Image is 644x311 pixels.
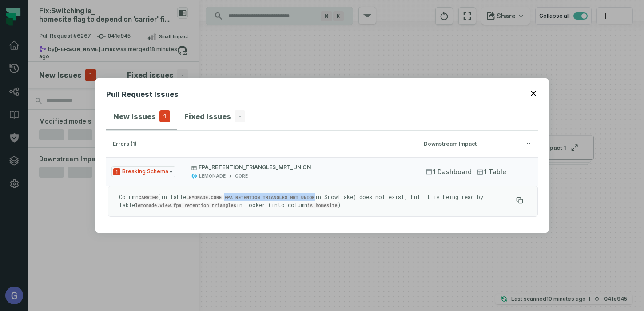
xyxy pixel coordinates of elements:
[184,111,231,122] h4: Fixed Issues
[106,157,538,222] div: errors (1)Downstream Impact
[106,89,179,103] h2: Pull Request Issues
[113,111,156,122] h4: New Issues
[307,203,338,208] code: is_homesite
[186,195,315,200] code: LEMONADE.CORE.FPA_RETENTION_TRIANGLES_MRT_UNION
[119,193,513,209] p: Column (in table in Snowflake) does not exist, but it is being read by table in Looker (into colu...
[199,173,226,179] div: LEMONADE
[113,141,418,148] div: errors (1)
[113,141,531,148] button: errors (1)Downstream Impact
[106,186,538,217] div: Issue TypeFPA_RETENTION_TRIANGLES_MRT_UNIONLEMONADECORE1 Dashboard1 Table
[477,167,506,176] span: 1 Table
[113,168,120,175] span: Severity
[106,157,538,186] button: Issue TypeFPA_RETENTION_TRIANGLES_MRT_UNIONLEMONADECORE1 Dashboard1 Table
[191,164,410,171] p: FPA_RETENTION_TRIANGLES_MRT_UNION
[135,203,236,208] code: lemonade.view.fpa_retention_triangles
[111,166,175,177] span: Issue Type
[235,110,245,123] span: -
[159,110,170,123] span: 1
[426,167,472,176] span: 1 Dashboard
[424,141,531,148] div: Downstream Impact
[139,195,158,200] code: CARRIER
[235,173,248,179] div: CORE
